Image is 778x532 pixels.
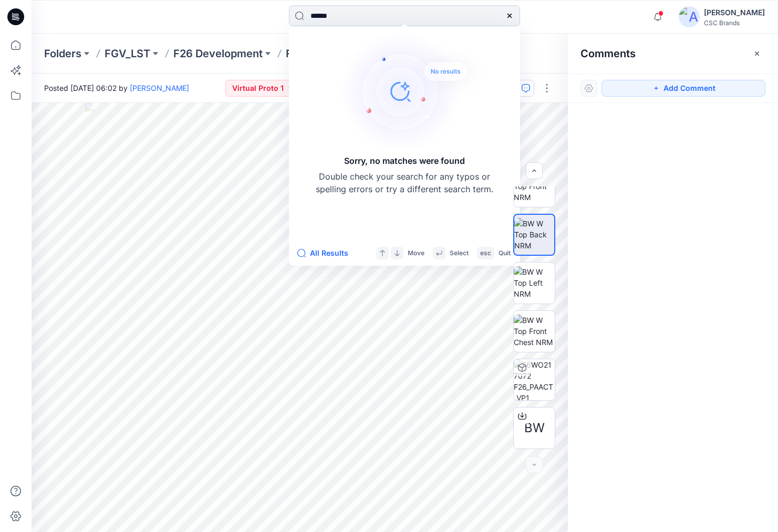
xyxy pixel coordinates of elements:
img: avatar [679,6,700,27]
a: Folders [44,46,81,61]
button: Add Comment [601,80,765,97]
div: CSC Brands [704,19,765,27]
span: Posted [DATE] 06:02 by [44,82,189,93]
span: BW [524,419,545,437]
p: Double check your search for any typos or spelling errors or try a different search term. [315,170,494,195]
a: FGV_LST [105,46,150,61]
button: All Results [297,247,355,259]
a: [PERSON_NAME] [130,84,189,92]
h5: Sorry, no matches were found [344,154,465,167]
div: [PERSON_NAME] [704,6,765,19]
img: BW W Top Back NRM [514,218,554,251]
img: BW W Top Front Chest NRM [514,315,555,348]
h2: Comments [580,47,636,60]
img: F6WO217072 F26_PAACT_VP1 Colorway 1 [514,359,555,400]
p: Quit [499,248,511,259]
img: Sorry, no matches were found [339,28,486,154]
p: Select [450,248,469,259]
p: F6WO217072 F26_PAACT_VP1 [286,46,438,61]
a: F26 Development [173,46,263,61]
img: BW W Top Left NRM [514,266,555,299]
img: BW W Top Front NRM [514,170,555,203]
p: esc [480,248,491,259]
p: Move [408,248,424,259]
